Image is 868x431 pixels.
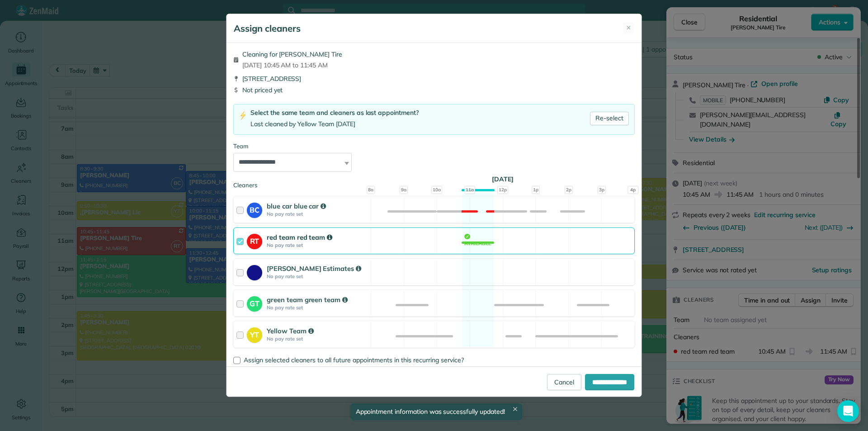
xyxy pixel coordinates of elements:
strong: green team green team [267,295,348,304]
strong: No pay rate set [267,304,368,311]
strong: blue car blue car [267,202,326,210]
strong: red team red team [267,233,332,242]
a: Re-select [590,112,629,125]
strong: BC [247,203,262,216]
div: Cleaners [233,181,635,184]
span: ✕ [626,24,631,33]
span: Assign selected cleaners to all future appointments in this recurring service? [244,356,464,364]
img: lightning-bolt-icon-94e5364df696ac2de96d3a42b8a9ff6ba979493684c50e6bbbcda72601fa0d29.png [239,111,247,120]
strong: [PERSON_NAME] Estimates [267,264,361,273]
div: Appointment information was successfully updated! [350,403,522,420]
strong: GT [247,296,262,309]
div: Last cleaned by Yellow Team [DATE] [250,119,419,129]
strong: YT [247,327,262,341]
span: [DATE] 10:45 AM to 11:45 AM [242,61,342,70]
div: Team [233,142,635,151]
a: Cancel [547,374,581,390]
strong: RT [247,234,262,247]
strong: No pay rate set [267,211,368,217]
h5: Assign cleaners [234,22,301,35]
strong: Yellow Team [267,327,314,335]
strong: No pay rate set [267,336,368,342]
div: Open Intercom Messenger [837,400,859,422]
div: Not priced yet [233,85,635,95]
div: Select the same team and cleaners as last appointment? [250,108,419,118]
strong: No pay rate set [267,242,368,248]
span: Cleaning for [PERSON_NAME] Tire [242,50,342,59]
strong: No pay rate set [267,273,368,279]
div: [STREET_ADDRESS] [233,74,635,83]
